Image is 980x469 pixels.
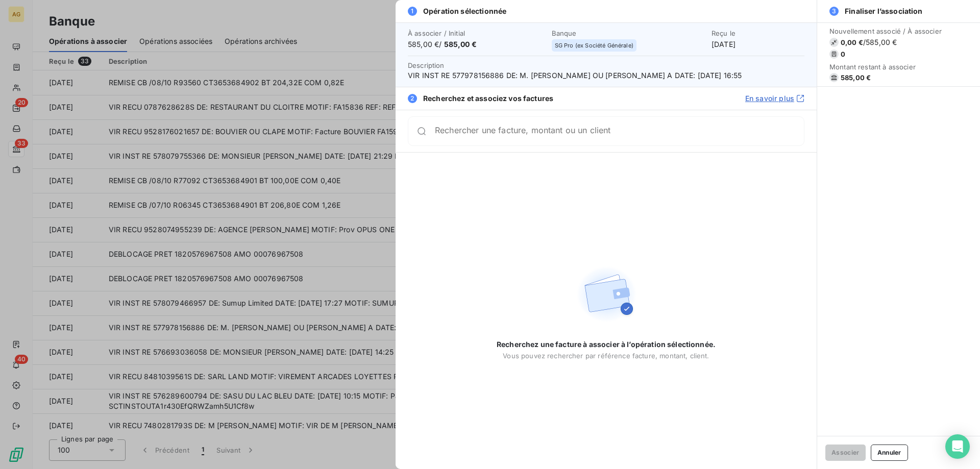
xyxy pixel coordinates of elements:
img: Empty state [574,262,639,327]
a: En savoir plus [745,93,804,104]
div: Open Intercom Messenger [945,434,970,459]
span: Vous pouvez rechercher par référence facture, montant, client. [503,352,709,360]
span: SG Pro (ex Société Générale) [555,42,633,48]
span: Finaliser l’association [845,6,922,16]
span: 0 [841,50,845,58]
span: Reçu le [712,29,804,37]
div: [DATE] [712,29,804,50]
span: À associer / Initial [408,29,546,37]
button: Annuler [871,445,908,461]
span: VIR INST RE 577978156886 DE: M. [PERSON_NAME] OU [PERSON_NAME] A DATE: [DATE] 16:55 [408,70,804,81]
span: Opération sélectionnée [423,6,506,16]
span: 2 [408,94,417,103]
span: Recherchez et associez vos factures [423,93,553,104]
input: placeholder [435,126,804,136]
span: / 585,00 € [863,37,897,47]
span: 585,00 € [444,40,477,48]
span: Description [408,61,445,69]
span: Recherchez une facture à associer à l’opération sélectionnée. [497,339,716,350]
span: Banque [552,29,705,37]
span: 585,00 € [841,73,871,82]
span: 3 [829,7,839,16]
span: 585,00 € / [408,39,546,50]
span: 1 [408,7,417,16]
span: Montant restant à associer [829,63,942,71]
button: Associer [825,445,866,461]
span: 0,00 € [841,38,863,46]
span: Nouvellement associé / À associer [829,27,942,35]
